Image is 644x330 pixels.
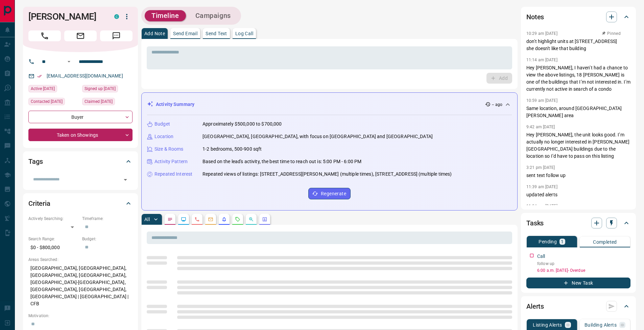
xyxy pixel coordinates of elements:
[28,313,133,319] p: Motivation:
[28,236,79,242] p: Search Range:
[28,98,79,107] div: Thu May 15 2025
[121,175,130,184] button: Open
[154,133,173,140] p: Location
[537,261,630,267] p: follow up
[248,217,254,222] svg: Opportunities
[492,102,502,108] p: -- ago
[526,31,557,36] p: 10:29 am [DATE]
[173,31,197,36] p: Send Email
[154,120,170,128] p: Budget
[28,11,104,22] h1: [PERSON_NAME]
[526,9,630,25] div: Notes
[539,239,557,244] p: Pending
[65,58,73,66] button: Open
[235,217,240,222] svg: Requests
[593,240,617,244] p: Completed
[28,195,133,212] div: Criteria
[145,10,186,21] button: Timeline
[526,98,557,103] p: 10:59 am [DATE]
[221,217,227,222] svg: Listing Alerts
[202,158,361,165] p: Based on the lead's activity, the best time to reach out is: 5:00 PM - 6:00 PM
[28,263,133,309] p: [GEOGRAPHIC_DATA], [GEOGRAPHIC_DATA], [GEOGRAPHIC_DATA], [GEOGRAPHIC_DATA], [GEOGRAPHIC_DATA]-[GE...
[114,14,119,19] div: condos.ca
[167,217,173,222] svg: Notes
[156,101,194,108] p: Activity Summary
[526,131,630,160] p: Hey [PERSON_NAME], the unit looks good. I’m actually no longer interested in [PERSON_NAME][GEOGRA...
[526,12,544,22] h2: Notes
[100,30,133,41] span: Message
[189,10,238,21] button: Campaigns
[154,158,188,165] p: Activity Pattern
[537,267,630,273] p: 6:00 a.m. [DATE] - Overdue
[144,31,165,36] p: Add Note
[235,31,253,36] p: Log Call
[82,85,133,94] div: Sun Jan 29 2023
[526,298,630,314] div: Alerts
[526,301,544,312] h2: Alerts
[202,120,282,128] p: Approximately $500,000 to $700,000
[181,217,186,222] svg: Lead Browsing Activity
[526,125,555,129] p: 9:42 am [DATE]
[526,278,630,288] button: New Task
[526,165,555,170] p: 3:21 pm [DATE]
[526,191,630,198] p: updated alerts
[154,146,184,153] p: Size & Rooms
[82,98,133,107] div: Sun Jan 29 2023
[28,257,133,263] p: Areas Searched:
[144,217,150,222] p: All
[533,323,562,327] p: Listing Alerts
[154,171,192,178] p: Repeated Interest
[28,111,133,123] div: Buyer
[206,31,227,36] p: Send Text
[37,74,42,79] svg: Email Verified
[28,129,133,141] div: Taken on Showings
[526,215,630,231] div: Tasks
[585,323,617,327] p: Building Alerts
[526,184,557,189] p: 11:39 am [DATE]
[47,73,123,79] a: [EMAIL_ADDRESS][DOMAIN_NAME]
[82,216,133,222] p: Timeframe:
[28,242,79,253] p: $0 - $800,000
[526,58,557,62] p: 11:14 am [DATE]
[208,217,213,222] svg: Emails
[28,216,79,222] p: Actively Searching:
[526,218,544,228] h2: Tasks
[31,98,63,105] span: Contacted [DATE]
[28,153,133,170] div: Tags
[147,98,512,111] div: Activity Summary-- ago
[202,171,452,178] p: Repeated views of listings: [STREET_ADDRESS][PERSON_NAME] (multiple times), [STREET_ADDRESS] (mul...
[31,85,55,92] span: Active [DATE]
[537,253,545,260] p: Call
[194,217,200,222] svg: Calls
[28,30,61,41] span: Call
[526,105,630,119] p: Same location, around [GEOGRAPHIC_DATA][PERSON_NAME] area
[601,30,621,37] button: Pinned
[82,236,133,242] p: Budget:
[28,156,43,167] h2: Tags
[85,98,113,105] span: Claimed [DATE]
[28,198,50,209] h2: Criteria
[202,133,433,140] p: [GEOGRAPHIC_DATA], [GEOGRAPHIC_DATA], with focus on [GEOGRAPHIC_DATA] and [GEOGRAPHIC_DATA]
[526,172,630,179] p: sent text follow up
[526,38,630,52] p: don't highlight units at [STREET_ADDRESS] she doesn't like that building
[85,85,116,92] span: Signed up [DATE]
[561,239,564,244] p: 1
[262,217,267,222] svg: Agent Actions
[526,64,630,93] p: Hey [PERSON_NAME], I haven’t had a chance to view the above listings, 18 [PERSON_NAME] is one of ...
[64,30,97,41] span: Email
[526,204,557,208] p: 11:24 am [DATE]
[202,146,262,153] p: 1-2 bedrooms, 500-900 sqft
[28,85,79,94] div: Wed Sep 17 2025
[308,188,351,199] button: Regenerate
